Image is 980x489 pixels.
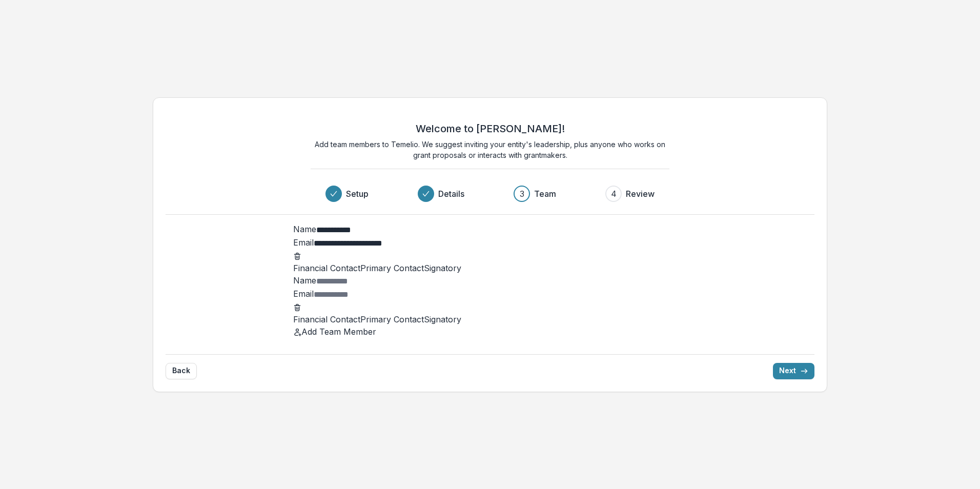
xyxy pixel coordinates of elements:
button: Back [166,363,197,379]
h3: Team [534,188,556,200]
label: Name [293,275,316,286]
button: Add Team Member [293,325,376,338]
h3: Review [626,188,655,200]
span: Primary Contact [360,314,424,324]
p: Add team members to Temelio. We suggest inviting your entity's leadership, plus anyone who works ... [311,139,669,160]
button: Next [773,363,814,379]
span: Signatory [424,314,461,324]
h2: Welcome to [PERSON_NAME]! [416,123,565,135]
h3: Details [438,188,464,200]
button: Remove team member [293,250,301,262]
div: 4 [611,188,617,200]
label: Email [293,237,314,248]
h3: Setup [346,188,369,200]
span: Primary Contact [360,263,424,273]
span: Signatory [424,263,461,273]
label: Name [293,224,316,234]
label: Email [293,289,314,299]
span: Financial Contact [293,263,360,273]
button: Remove team member [293,301,301,313]
div: 3 [520,188,524,200]
span: Financial Contact [293,314,360,324]
div: Progress [325,186,655,202]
